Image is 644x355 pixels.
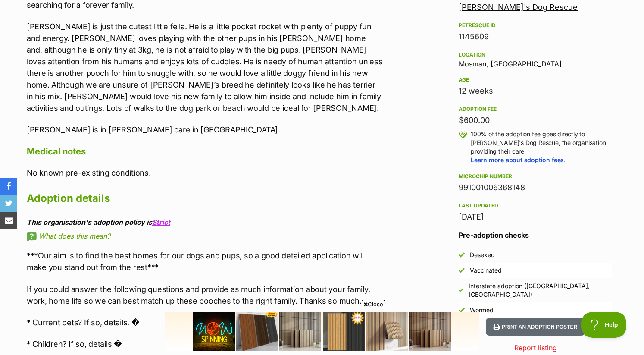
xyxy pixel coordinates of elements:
div: Microchip number [459,173,612,180]
a: Report listing [445,342,626,353]
div: Interstate adoption ([GEOGRAPHIC_DATA], [GEOGRAPHIC_DATA]) [469,282,612,299]
img: Yes [459,252,465,258]
iframe: Advertisement [165,312,479,351]
p: 100% of the adoption fee goes directly to [PERSON_NAME]'s Dog Rescue, the organisation providing ... [471,130,612,164]
a: Learn more about adoption fees [471,156,564,163]
div: $600.00 [459,114,612,126]
p: ***Our aim is to find the best homes for our dogs and pups, so a good detailed application will m... [27,250,383,273]
div: Adoption fee [459,106,612,113]
div: Mosman, [GEOGRAPHIC_DATA] [459,50,612,68]
p: * Current pets? If so, details. � [27,317,383,328]
img: Yes [459,307,465,313]
p: No known pre-existing conditions. [27,167,383,179]
h2: Adoption details [27,189,383,208]
div: Vaccinated [470,266,502,275]
div: 12 weeks [459,85,612,97]
p: If you could answer the following questions and provide as much information about your family, wo... [27,283,383,307]
div: [DATE] [459,211,612,223]
iframe: Help Scout Beacon - Open [581,312,627,338]
button: Print an adoption poster [486,318,585,336]
div: 1145609 [459,31,612,43]
h3: Pre-adoption checks [459,230,612,240]
div: Location [459,51,612,58]
a: Strict [152,218,170,226]
span: Close [362,300,385,308]
p: [PERSON_NAME] is just the cutest little fella. He is a little pocket rocket with plenty of puppy ... [27,21,383,114]
div: PetRescue ID [459,22,612,29]
img: Yes [459,288,463,293]
div: Desexed [470,251,495,259]
img: Yes [459,267,465,273]
a: What does this mean? [27,232,383,240]
p: [PERSON_NAME] is in [PERSON_NAME] care in [GEOGRAPHIC_DATA]. [27,124,383,135]
a: [PERSON_NAME]'s Dog Rescue [459,3,578,12]
div: Age [459,76,612,83]
div: Wormed [470,306,494,314]
div: This organisation's adoption policy is [27,218,383,226]
h4: Medical notes [27,146,383,157]
div: 991001006368148 [459,182,612,194]
div: Last updated [459,202,612,209]
p: * Children? If so, details � [27,338,383,350]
